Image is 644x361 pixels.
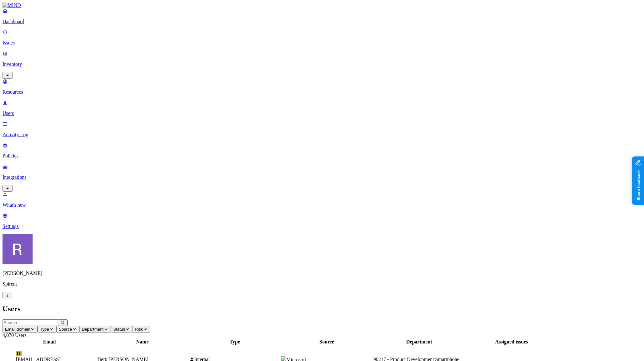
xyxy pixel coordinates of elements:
[3,333,26,338] span: 4,070 Users
[3,281,641,287] p: Spirent
[135,327,143,332] span: Risk
[3,305,641,313] h2: Users
[3,339,96,345] div: Email
[59,327,72,332] span: Source
[3,3,641,8] a: MIND
[3,61,641,67] p: Inventory
[190,339,280,345] div: Type
[3,19,641,24] p: Dashboard
[3,8,641,24] a: Dashboard
[5,327,30,332] span: Email domain
[3,111,641,116] p: Users
[466,339,557,345] div: Assigned issues
[3,29,641,46] a: Issues
[3,51,641,78] a: Inventory
[373,339,465,345] div: Department
[3,319,58,326] input: Search
[40,327,49,332] span: Type
[3,213,641,229] a: Settings
[113,327,125,332] span: Status
[3,100,641,116] a: Users
[3,89,641,95] p: Resources
[3,79,641,95] a: Resources
[3,174,641,180] p: Integrations
[3,234,33,264] img: Rich Thompson
[3,40,641,46] p: Issues
[281,339,372,345] div: Source
[3,192,641,208] a: What's new
[16,351,22,356] span: T0
[3,153,641,159] p: Policies
[3,142,641,159] a: Policies
[3,202,641,208] p: What's new
[3,121,641,137] a: Activity Log
[97,339,188,345] div: Name
[3,224,641,229] p: Settings
[82,327,104,332] span: Department
[3,132,641,137] p: Activity Log
[3,164,641,191] a: Integrations
[3,3,21,8] img: MIND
